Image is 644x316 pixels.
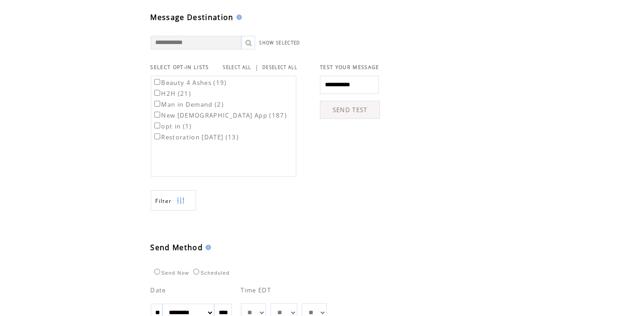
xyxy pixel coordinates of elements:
a: Filter [151,190,196,211]
input: Scheduled [193,269,199,275]
input: opt in (1) [154,123,160,128]
span: Message Destination [151,12,234,22]
img: filters.png [177,191,185,211]
img: help.gif [203,245,211,250]
span: SELECT OPT-IN LISTS [151,64,209,70]
span: Date [151,286,166,294]
a: DESELECT ALL [262,64,297,70]
img: help.gif [234,15,242,20]
a: SEND TEST [320,101,380,119]
label: Restoration [DATE] (13) [152,133,239,141]
input: H2H (21) [154,90,160,96]
input: Send Now [154,269,160,275]
label: opt in (1) [152,122,192,130]
span: Show filters [156,197,172,205]
input: New [DEMOGRAPHIC_DATA] App (187) [154,112,160,118]
span: | [255,63,259,71]
label: Beauty 4 Ashes (19) [152,79,227,87]
label: New [DEMOGRAPHIC_DATA] App (187) [152,111,287,119]
label: H2H (21) [152,89,192,98]
span: TEST YOUR MESSAGE [320,64,379,70]
label: Man in Demand (2) [152,100,224,109]
input: Restoration [DATE] (13) [154,133,160,139]
input: Beauty 4 Ashes (19) [154,79,160,85]
span: Send Method [151,242,203,252]
label: Send Now [152,270,189,276]
a: SELECT ALL [223,64,251,70]
span: Time EDT [241,286,271,294]
label: Scheduled [191,270,230,276]
a: SHOW SELECTED [260,40,300,46]
input: Man in Demand (2) [154,101,160,107]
